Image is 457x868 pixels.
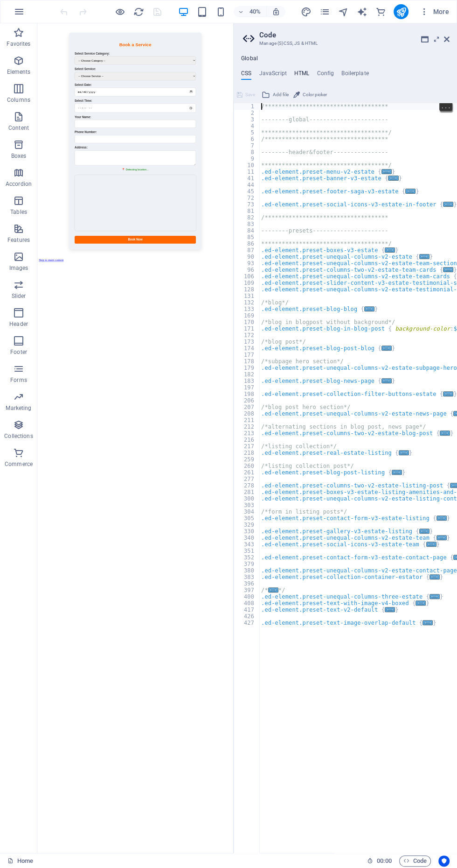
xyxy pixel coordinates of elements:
button: Add file [260,89,290,100]
div: 281 [234,489,260,495]
p: Forms [10,376,27,384]
span: ... [443,267,453,272]
div: 86 [234,240,260,247]
div: 170 [234,319,260,325]
div: 259 [234,456,260,463]
div: 397 [234,587,260,593]
label: Your Name: [93,230,396,239]
div: 278 [234,482,260,489]
h6: 40% [248,6,263,17]
div: 218 [234,450,260,456]
button: Click here to leave preview mode and continue editing [114,6,125,17]
span: ... [364,306,374,311]
p: Columns [7,96,30,104]
span: ... [443,391,453,396]
div: 4 [234,123,260,129]
p: Header [9,320,28,328]
button: 40% [234,6,267,17]
span: ... [419,254,429,259]
div: 5 [234,129,260,136]
div: 174 [234,345,260,352]
div: 45 [234,188,260,195]
div: 206 [234,397,260,404]
div: 87 [234,247,260,254]
span: Add file [273,89,289,100]
div: 9 [234,155,260,162]
div: 408 [234,600,260,607]
button: Code [399,855,431,867]
p: Collections [4,432,33,440]
p: Slider [12,292,26,300]
span: ... [426,542,436,547]
div: 169 [234,312,260,319]
div: 340 [234,535,260,541]
span: ... [268,587,278,593]
div: 212 [234,423,260,430]
h4: Global [241,55,258,63]
div: 329 [234,522,260,528]
div: 131 [234,293,260,299]
span: ... [405,189,415,194]
div: 171 [234,325,260,332]
div: 216 [234,437,260,443]
div: 427 [234,620,260,626]
span: ... [443,202,453,207]
span: ... [381,169,392,174]
label: Select Service: [93,111,396,119]
i: On resize automatically adjust zoom level to fit chosen device. [272,7,280,16]
p: Commerce [5,460,33,468]
h4: HTML [294,70,310,80]
div: 11 [234,169,260,175]
button: reload [133,6,144,17]
span: ... [429,594,440,599]
div: 217 [234,443,260,450]
i: AI Writer [356,7,367,17]
div: 300 [234,495,260,502]
div: 383 [234,574,260,580]
div: 81 [234,208,260,214]
h4: JavaScript [259,70,286,80]
span: ... [419,529,429,534]
div: 85 [234,234,260,240]
div: 109 [234,280,260,286]
h6: Session time [367,855,392,867]
p: Features [7,236,30,244]
span: ... [388,176,399,181]
div: 177 [234,352,260,358]
button: More [416,4,453,19]
i: Reload page [133,7,144,17]
div: 351 [234,548,260,554]
div: 211 [234,417,260,423]
h4: CSS [241,70,251,80]
button: navigator [338,6,349,17]
div: 132 [234,299,260,306]
button: Color picker [292,89,328,100]
button: commerce [375,6,386,17]
div: 44 [234,182,260,188]
div: 426 [234,613,260,620]
p: Content [8,124,29,132]
div: 173 [234,339,260,345]
div: 1 [234,103,260,110]
h3: Manage (S)CSS, JS & HTML [259,39,431,48]
div: 8 [234,149,260,155]
span: ... [399,450,409,455]
p: Marketing [6,404,31,412]
div: 305 [234,515,260,522]
span: Color picker [303,89,327,100]
label: Phone Number: [93,268,396,277]
i: Design (Ctrl+Alt+Y) [300,7,311,17]
div: 96 [234,267,260,273]
div: 3 [234,116,260,123]
label: Select Date: [93,150,396,158]
div: 352 [234,554,260,561]
span: 00 00 [377,855,391,867]
button: Book Now [93,531,396,551]
h4: Config [317,70,334,80]
div: 172 [234,332,260,339]
div: 2 [234,110,260,116]
div: 213 [234,430,260,437]
div: 179 [234,365,260,371]
div: 343 [234,541,260,548]
p: Favorites [7,40,30,48]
